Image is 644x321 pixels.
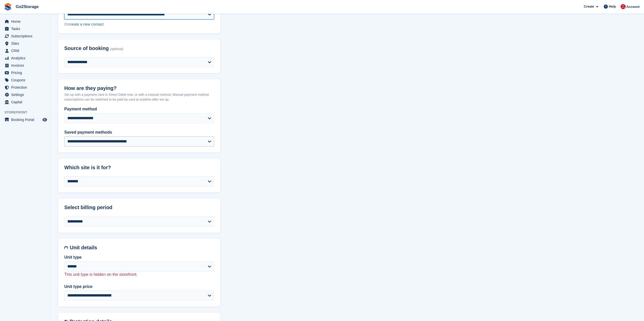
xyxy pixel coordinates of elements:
[64,129,214,135] label: Saved payment methods
[620,4,626,9] img: James Pearson
[3,69,48,76] a: menu
[3,18,48,25] a: menu
[11,33,41,40] span: Subscriptions
[3,25,48,32] a: menu
[64,271,214,278] p: This unit type is hidden on the storefront.
[11,77,41,84] span: Coupons
[4,3,12,11] img: stora-icon-8386f47178a22dfd0bd8f6a31ec36ba5ce8667c1dd55bd0f319d3a0aa187defe.svg
[64,254,214,260] label: Unit type
[70,245,214,251] h2: Unit details
[5,110,50,115] span: Storefront
[64,165,214,170] h2: Which site is it for?
[64,106,214,112] label: Payment method
[64,245,68,251] img: unit-details-icon-595b0c5c156355b767ba7b61e002efae458ec76ed5ec05730b8e856ff9ea34a9.svg
[11,91,41,98] span: Settings
[3,77,48,84] a: menu
[64,92,214,102] p: Set up with a payment card or Direct Debit now, or with a manual method. Manual payment method su...
[3,116,48,123] a: menu
[42,117,48,123] a: Preview store
[3,47,48,54] a: menu
[3,33,48,40] a: menu
[64,21,214,27] div: Or
[64,85,214,91] h2: How are they paying?
[64,284,214,290] label: Unit type price
[3,91,48,98] a: menu
[11,62,41,69] span: Invoices
[584,4,594,9] span: Create
[609,4,616,9] span: Help
[69,22,103,26] a: create a new contact
[11,47,41,54] span: CRM
[3,84,48,91] a: menu
[11,40,41,47] span: Sites
[3,98,48,106] a: menu
[3,62,48,69] a: menu
[11,18,41,25] span: Home
[11,55,41,62] span: Analytics
[110,47,123,51] span: (optional)
[11,69,41,76] span: Pricing
[626,4,639,9] span: Account
[64,205,214,210] h2: Select billing period
[64,45,109,51] span: Source of booking
[11,25,41,32] span: Tasks
[11,98,41,106] span: Capital
[14,3,41,11] a: Go2Storage
[11,84,41,91] span: Protection
[3,40,48,47] a: menu
[3,55,48,62] a: menu
[11,116,41,123] span: Booking Portal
